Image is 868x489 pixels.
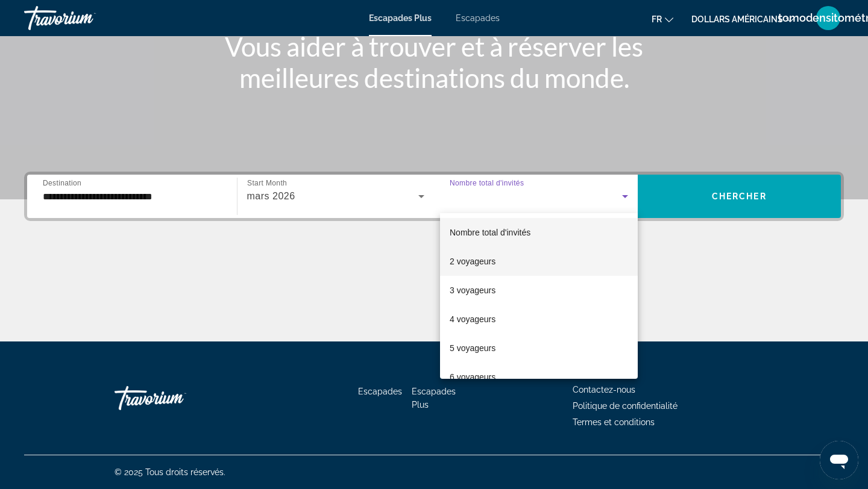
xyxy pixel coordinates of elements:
font: 3 voyageurs [450,285,495,295]
font: 4 voyageurs [450,314,495,324]
font: 6 voyageurs [450,372,495,382]
font: Nombre total d'invités [450,228,530,237]
font: 2 voyageurs [450,257,495,266]
iframe: Bouton de lancement de la fenêtre de messagerie [820,441,858,479]
font: 5 voyageurs [450,343,495,353]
